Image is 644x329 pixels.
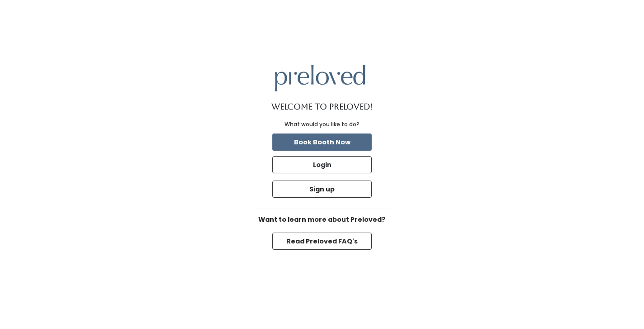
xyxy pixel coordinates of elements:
div: What would you like to do? [285,120,359,129]
button: Login [272,156,372,173]
button: Sign up [272,181,372,198]
img: preloved logo [275,65,365,91]
h6: Want to learn more about Preloved? [254,216,390,224]
button: Book Booth Now [272,134,372,151]
a: Login [271,154,373,175]
a: Sign up [271,179,373,200]
button: Read Preloved FAQ's [272,233,372,250]
h1: Welcome to Preloved! [271,102,373,111]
